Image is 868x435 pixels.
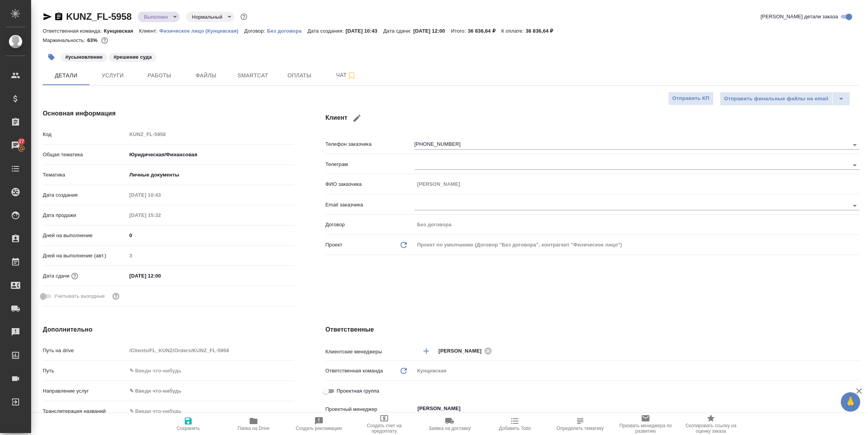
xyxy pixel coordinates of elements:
span: Файлы [187,71,225,80]
span: Определить тематику [556,426,604,431]
span: Создать рекламацию [296,426,342,431]
h4: Дополнительно [43,325,294,334]
h4: Клиент [325,109,859,128]
span: Папка на Drive [238,426,269,431]
div: ✎ Введи что-нибудь [127,384,294,398]
input: Пустое поле [127,210,195,221]
p: Дней на выполнение (авт.) [43,252,127,260]
p: К оплате: [501,28,526,34]
div: Проект по умолчанию (Договор "Без договора", контрагент "Физическое лицо") [415,238,859,252]
p: Дата создания: [307,28,345,34]
div: ✎ Введи что-нибудь [129,387,285,395]
p: Кунцевская [104,28,139,34]
span: Создать счет на предоплату [356,423,412,434]
span: 27 [14,138,29,145]
p: Ответственная команда [325,367,383,375]
p: Телеграм [325,161,415,168]
button: Open [849,160,860,171]
p: Общая тематика [43,151,127,159]
p: Путь на drive [43,347,127,355]
div: Выполнен [186,12,234,22]
span: Учитывать выходные [54,292,105,300]
p: Транслитерация названий [43,407,127,415]
p: [DATE] 10:43 [346,28,383,34]
button: Скопировать ссылку для ЯМессенджера [43,12,52,21]
span: [PERSON_NAME] детали заказа [761,13,838,21]
button: Если добавить услуги и заполнить их объемом, то дата рассчитается автоматически [70,271,80,281]
span: Проектная группа [337,387,379,395]
input: ✎ Введи что-нибудь [127,270,195,281]
button: Нормальный [190,14,225,20]
button: 11317.43 RUB; [100,35,110,45]
p: Код [43,131,127,138]
p: Проектный менеджер [325,405,415,413]
button: Open [849,200,860,211]
button: Добавить менеджера [417,342,436,360]
button: Сохранить [156,413,221,435]
span: Работы [141,71,178,80]
p: #усыновление [65,53,103,61]
p: Дата сдачи [43,272,70,280]
input: Пустое поле [127,345,294,356]
button: Доп статусы указывают на важность/срочность заказа [239,12,249,22]
p: Email заказчика [325,201,415,209]
p: Физическое лицо (Кунцевская) [159,28,244,34]
button: Заявка на доставку [417,413,482,435]
button: Open [849,140,860,150]
p: 63% [87,37,99,43]
p: Тематика [43,171,127,179]
div: [PERSON_NAME] [439,346,495,356]
p: Телефон заказчика [325,140,415,148]
h4: Ответственные [325,325,859,334]
button: Добавить Todo [482,413,548,435]
input: ✎ Введи что-нибудь [127,405,294,417]
p: Клиентские менеджеры [325,348,415,356]
button: Скопировать ссылку [54,12,63,21]
p: Дата продажи [43,211,127,219]
button: Отправить финальные файлы на email [720,92,833,106]
button: Отправить КП [668,92,714,105]
div: Кунцевская [415,364,859,377]
p: Дата сдачи: [383,28,413,34]
a: Физическое лицо (Кунцевская) [159,27,244,34]
button: Папка на Drive [221,413,286,435]
p: 36 836,64 ₽ [526,28,559,34]
button: Выбери, если сб и вс нужно считать рабочими днями для выполнения заказа. [111,291,121,301]
p: Клиент: [139,28,159,34]
p: Договор [325,221,415,229]
button: 🙏 [841,392,860,412]
p: Путь [43,367,127,375]
p: Договор: [244,28,267,34]
a: 27 [2,136,29,155]
span: 🙏 [844,394,857,410]
span: Оплаты [281,71,318,80]
input: Пустое поле [415,219,859,230]
a: KUNZ_FL-5958 [66,11,131,22]
input: ✎ Введи что-нибудь [127,230,294,241]
p: Ответственная команда: [43,28,104,34]
p: ФИО заказчика [325,180,415,188]
p: Дней на выполнение [43,232,127,239]
p: [DATE] 12:00 [413,28,451,34]
p: 36 836,64 ₽ [468,28,501,34]
span: Услуги [94,71,131,80]
button: Open [855,350,857,352]
button: Создать рекламацию [286,413,352,435]
span: Отправить финальные файлы на email [724,94,828,103]
button: Добавить тэг [43,49,60,66]
input: Пустое поле [127,250,294,261]
div: split button [720,92,850,106]
h4: Основная информация [43,109,294,118]
p: Итого: [451,28,467,34]
button: Скопировать ссылку на оценку заказа [678,413,744,435]
span: Призвать менеджера по развитию [618,423,674,434]
input: Пустое поле [127,129,294,140]
span: решение суда [108,53,157,60]
button: Создать счет на предоплату [352,413,417,435]
div: Личные документы [127,168,294,182]
svg: Подписаться [347,71,356,80]
p: Дата создания [43,191,127,199]
a: Без договора [267,27,308,34]
input: ✎ Введи что-нибудь [127,365,294,376]
span: Smartcat [234,71,271,80]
